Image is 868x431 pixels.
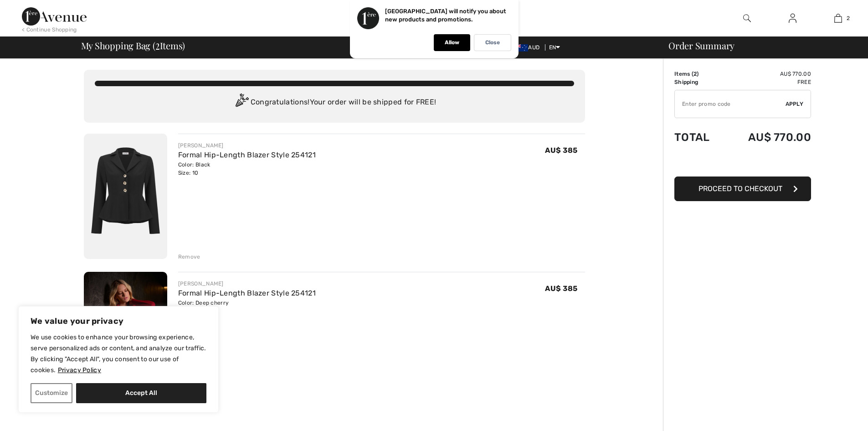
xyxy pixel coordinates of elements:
[674,122,724,153] td: Total
[84,272,167,397] img: Formal Hip-Length Blazer Style 254121
[178,141,316,150] div: [PERSON_NAME]
[674,177,811,201] button: Proceed to Checkout
[834,13,842,24] img: My Bag
[81,41,185,50] span: My Shopping Bag ( Items)
[31,383,72,403] button: Customize
[724,70,811,78] td: AU$ 770.00
[545,146,577,155] span: AU$ 385
[18,306,219,413] div: We value your privacy
[724,122,811,153] td: AU$ 770.00
[693,71,697,77] span: 2
[31,332,206,376] p: We use cookies to enhance your browsing experience, serve personalized ads or content, and analyz...
[445,39,459,46] p: Allow
[178,280,316,288] div: [PERSON_NAME]
[545,284,577,293] span: AU$ 385
[178,289,316,297] a: Formal Hip-Length Blazer Style 254121
[385,8,506,23] p: [GEOGRAPHIC_DATA] will notify you about new products and promotions.
[657,41,863,50] div: Order Summary
[178,161,316,177] div: Color: Black Size: 10
[22,26,77,34] div: < Continue Shopping
[57,366,102,374] a: Privacy Policy
[84,134,167,259] img: Formal Hip-Length Blazer Style 254121
[674,70,724,78] td: Items ( )
[95,93,574,112] div: Congratulations! Your order will be shipped for FREE!
[232,93,251,112] img: Congratulation2.svg
[485,39,500,46] p: Close
[675,90,786,118] input: Promo code
[76,383,206,403] button: Accept All
[31,316,206,327] p: We value your privacy
[549,44,560,51] span: EN
[22,7,87,26] img: 1ère Avenue
[724,78,811,86] td: Free
[699,184,782,193] span: Proceed to Checkout
[789,13,796,24] img: My Info
[155,39,160,51] span: 2
[178,299,316,315] div: Color: Deep cherry Size: 12
[786,100,804,108] span: Apply
[514,44,543,51] span: AUD
[178,253,200,261] div: Remove
[847,14,850,22] span: 2
[781,13,804,24] a: Sign In
[514,44,528,52] img: Australian Dollar
[743,13,751,24] img: search the website
[816,13,860,24] a: 2
[674,153,811,173] iframe: PayPal
[178,151,316,159] a: Formal Hip-Length Blazer Style 254121
[674,78,724,86] td: Shipping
